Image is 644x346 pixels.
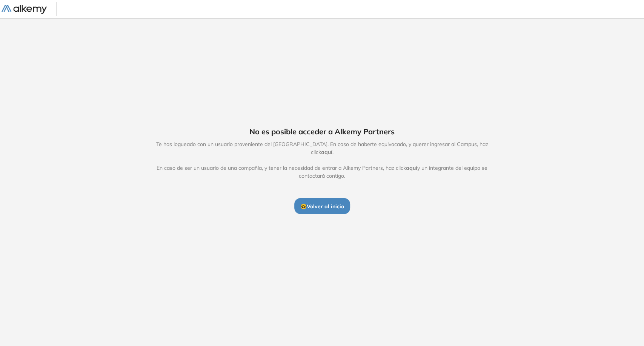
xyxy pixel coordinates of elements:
span: 🤓 Volver al inicio [300,203,344,210]
span: aquí [321,149,332,155]
img: Logo [2,5,47,14]
span: No es posible acceder a Alkemy Partners [249,126,395,137]
span: Te has logueado con un usuario proveniente del [GEOGRAPHIC_DATA]. En caso de haberte equivocado, ... [148,140,496,180]
span: aquí [406,165,417,171]
button: 🤓Volver al inicio [294,198,350,214]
